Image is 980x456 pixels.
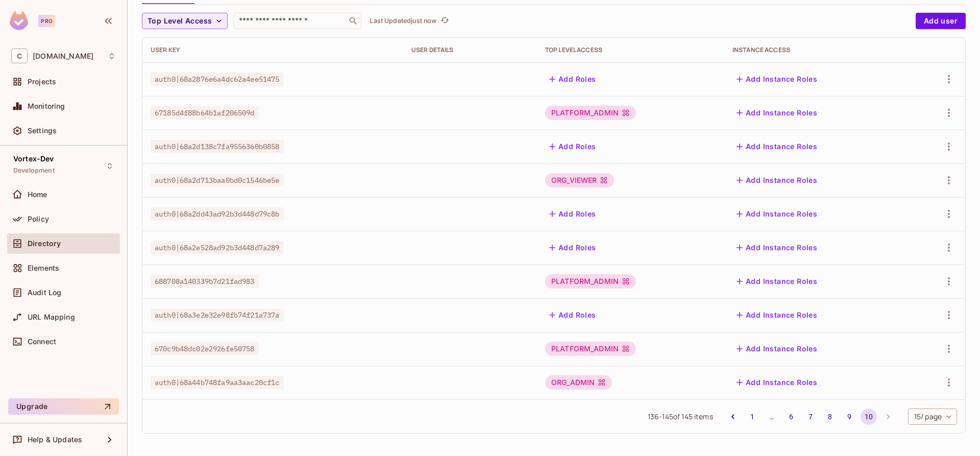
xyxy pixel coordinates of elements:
[151,73,284,86] span: auth0|68a2876e6a4dc62a4ee51475
[732,273,821,290] button: Add Instance Roles
[732,46,900,54] div: Instance Access
[908,409,957,425] div: 15 / page
[151,275,259,288] span: 688708a140339b7d21fad983
[545,307,600,323] button: Add Roles
[28,239,61,248] span: Directory
[28,190,47,199] span: Home
[151,46,395,54] div: User Key
[33,52,93,60] span: Workspace: consoleconnect.com
[151,207,284,221] span: auth0|68a2dd43ad92b3d448d79c8b
[13,166,55,175] span: Development
[440,16,449,26] span: refresh
[545,71,600,87] button: Add Roles
[725,409,741,425] button: Go to previous page
[38,15,55,27] div: Pro
[28,78,56,86] span: Projects
[916,13,966,29] button: Add user
[142,13,228,29] button: Top Level Access
[545,138,600,155] button: Add Roles
[732,307,821,323] button: Add Instance Roles
[151,106,259,119] span: 67185d4f88b64b1af206509d
[8,398,119,415] button: Upgrade
[28,289,61,297] span: Audit Log
[648,411,713,422] span: 136 - 145 of 145 items
[545,46,716,54] div: Top Level Access
[732,71,821,87] button: Add Instance Roles
[28,313,75,321] span: URL Mapping
[783,409,799,425] button: Go to page 6
[732,374,821,391] button: Add Instance Roles
[841,409,857,425] button: Go to page 9
[545,206,600,222] button: Add Roles
[764,412,780,422] div: …
[28,338,56,346] span: Connect
[436,15,451,27] span: Click to refresh data
[732,172,821,188] button: Add Instance Roles
[13,155,54,163] span: Vortex-Dev
[545,173,615,187] div: ORG_VIEWER
[545,106,636,120] div: PLATFORM_ADMIN
[822,409,838,425] button: Go to page 8
[370,17,436,25] p: Last Updated just now
[411,46,529,54] div: User Details
[151,140,284,153] span: auth0|68a2d138c7fa9556360b0858
[151,308,284,322] span: auth0|68a3e2e32e98fb74f21a737a
[545,274,636,289] div: PLATFORM_ADMIN
[11,49,28,63] span: C
[732,138,821,155] button: Add Instance Roles
[10,11,28,30] img: SReyMgAAAABJRU5ErkJggg==
[28,102,65,110] span: Monitoring
[438,15,451,27] button: refresh
[151,241,284,254] span: auth0|68a2e528ad92b3d448d7a289
[28,436,82,444] span: Help & Updates
[151,376,284,389] span: auth0|68a44b748fa9aa3aac20cf1c
[802,409,819,425] button: Go to page 7
[861,409,877,425] button: page 10
[732,206,821,222] button: Add Instance Roles
[28,264,59,272] span: Elements
[28,215,49,223] span: Policy
[28,127,57,135] span: Settings
[545,375,612,390] div: ORG_ADMIN
[545,239,600,256] button: Add Roles
[732,239,821,256] button: Add Instance Roles
[148,15,212,28] span: Top Level Access
[545,342,636,356] div: PLATFORM_ADMIN
[744,409,761,425] button: Go to page 1
[151,174,284,187] span: auth0|68a2d713baa0bd0c1546be5e
[732,105,821,121] button: Add Instance Roles
[723,409,898,425] nav: pagination navigation
[151,342,259,355] span: 670c9b48dc02e2926fe50758
[732,341,821,357] button: Add Instance Roles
